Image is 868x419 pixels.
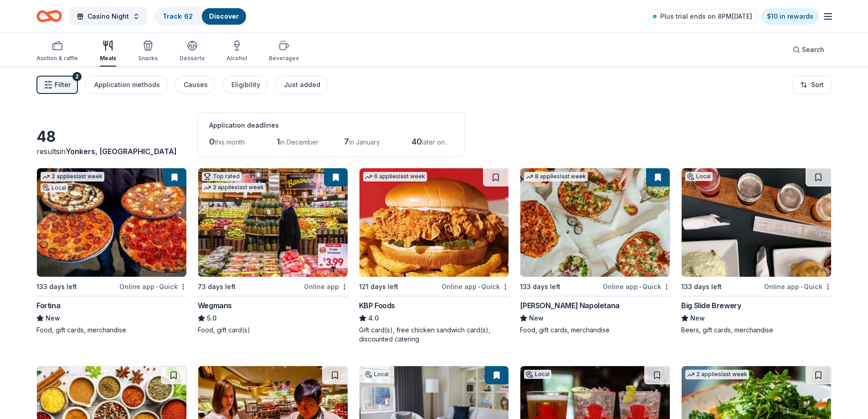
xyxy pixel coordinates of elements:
div: Food, gift cards, merchandise [520,326,670,335]
div: Local [685,172,713,181]
a: Track· 62 [163,12,193,20]
div: Application deadlines [209,120,453,131]
button: Auction & raffle [36,36,78,67]
div: KBP Foods [359,300,395,311]
img: Image for Frank Pepe Pizzeria Napoletana [520,168,670,277]
a: Plus trial ends on 8PM[DATE] [647,9,758,24]
div: Desserts [180,55,205,62]
span: 1 [277,137,280,146]
button: Casino Night [69,7,147,26]
div: Snacks [138,55,158,62]
span: New [690,313,705,324]
button: Application methods [85,76,167,94]
div: Beers, gift cards, merchandise [681,326,832,335]
a: Discover [209,12,239,20]
div: Online app Quick [764,281,832,292]
div: Online app Quick [442,281,509,292]
button: Meals [100,36,116,67]
div: 2 applies last week [41,172,104,181]
span: Search [802,44,824,55]
button: Just added [275,76,328,94]
button: Search [786,41,832,59]
button: Eligibility [222,76,267,94]
div: Local [41,183,68,192]
div: 121 days left [359,281,398,292]
a: Image for KBP Foods6 applieslast week121 days leftOnline app•QuickKBP Foods4.0Gift card(s), free ... [359,168,509,344]
div: Meals [100,55,116,62]
div: Online app [304,281,348,292]
div: 48 [36,128,187,146]
span: in January [349,138,380,146]
button: Beverages [269,36,299,67]
div: Alcohol [226,55,247,62]
span: 5.0 [207,313,216,324]
div: Local [363,370,390,379]
span: Plus trial ends on 8PM[DATE] [660,11,752,22]
button: Causes [175,76,215,94]
span: • [801,283,802,290]
span: New [46,313,60,324]
button: Sort [792,76,832,94]
button: Desserts [180,36,205,67]
span: later on... [422,138,449,146]
img: Image for KBP Foods [360,168,509,277]
button: Snacks [138,36,158,67]
div: 6 applies last week [363,172,427,181]
a: Image for WegmansTop rated2 applieslast week73 days leftOnline appWegmans5.0Food, gift card(s) [198,168,348,335]
button: Track· 62Discover [154,7,247,26]
div: Online app Quick [119,281,187,292]
a: Image for Frank Pepe Pizzeria Napoletana8 applieslast week133 days leftOnline app•Quick[PERSON_NA... [520,168,670,335]
div: Food, gift cards, merchandise [36,326,187,335]
span: New [529,313,544,324]
div: 73 days left [198,281,236,292]
img: Image for Wegmans [198,168,348,277]
div: 2 applies last week [202,183,266,192]
div: Fortina [36,300,60,311]
div: Food, gift card(s) [198,326,348,335]
div: [PERSON_NAME] Napoletana [520,300,619,311]
span: Sort [811,79,824,90]
div: 133 days left [520,281,560,292]
button: Filter2 [36,76,78,94]
div: Top rated [202,172,241,181]
span: in [60,147,177,156]
div: Causes [184,79,208,90]
div: 2 applies last week [685,370,749,379]
span: 40 [411,137,422,146]
span: • [639,283,641,290]
div: Local [524,370,551,379]
div: Gift card(s), free chicken sandwich card(s), discounted catering [359,326,509,344]
div: Wegmans [198,300,232,311]
a: Image for Big Slide BreweryLocal133 days leftOnline app•QuickBig Slide BreweryNewBeers, gift card... [681,168,832,335]
span: this month [215,138,245,146]
span: • [156,283,158,290]
span: 7 [344,137,349,146]
button: Alcohol [226,36,247,67]
div: 8 applies last week [524,172,588,181]
span: • [478,283,480,290]
span: 0 [209,137,215,146]
div: Application methods [94,79,160,90]
span: 4.0 [368,313,379,324]
span: in December [280,138,318,146]
span: Filter [55,79,71,90]
a: Home [36,5,62,27]
span: Casino Night [87,11,129,22]
span: Yonkers, [GEOGRAPHIC_DATA] [66,147,177,156]
div: 2 [72,72,82,81]
div: Beverages [269,55,299,62]
div: Big Slide Brewery [681,300,741,311]
img: Image for Fortina [37,168,186,277]
div: 133 days left [681,281,722,292]
div: Auction & raffle [36,55,78,62]
img: Image for Big Slide Brewery [682,168,831,277]
div: results [36,146,187,157]
a: $10 in rewards [761,8,819,25]
div: Online app Quick [603,281,670,292]
div: Eligibility [231,79,260,90]
a: Image for Fortina2 applieslast weekLocal133 days leftOnline app•QuickFortinaNewFood, gift cards, ... [36,168,187,335]
div: Just added [284,79,320,90]
div: 133 days left [36,281,77,292]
